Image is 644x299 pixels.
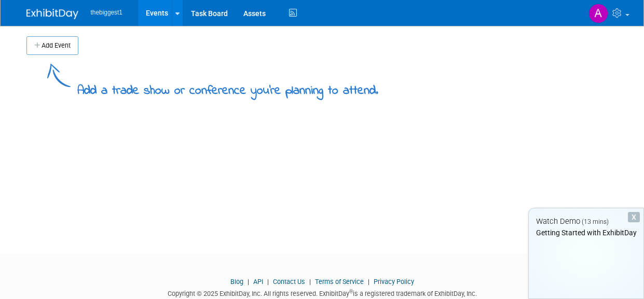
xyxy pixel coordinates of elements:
[529,227,643,238] div: Getting Started with ExhibitDay
[307,278,313,286] span: |
[253,278,263,286] a: API
[529,216,643,227] div: Watch Demo
[230,278,243,286] a: Blog
[26,36,78,55] button: Add Event
[349,289,353,294] sup: ®
[273,278,305,286] a: Contact Us
[315,278,364,286] a: Terms of Service
[77,75,378,100] div: Add a trade show or conference you're planning to attend.
[365,278,372,286] span: |
[582,218,609,225] span: (13 mins)
[91,9,123,16] span: thebiggest1
[588,4,608,23] img: Alexis Williams
[265,278,271,286] span: |
[245,278,252,286] span: |
[26,9,78,19] img: ExhibitDay
[374,278,414,286] a: Privacy Policy
[628,212,640,222] div: Dismiss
